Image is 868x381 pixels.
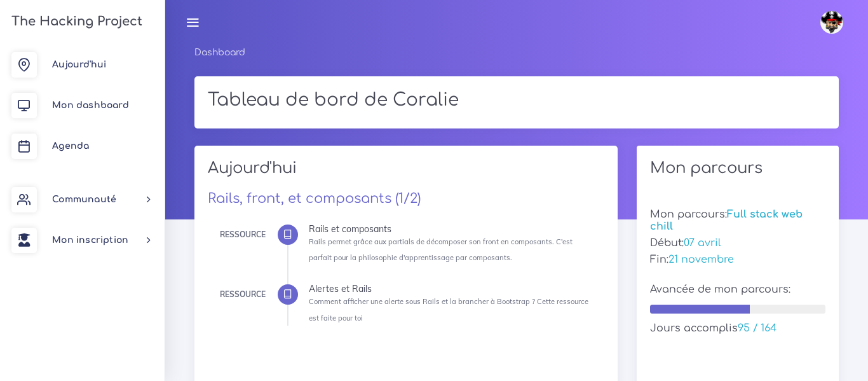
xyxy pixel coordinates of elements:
[208,90,825,111] h1: Tableau de bord de Coralie
[52,141,89,151] span: Agenda
[650,209,803,232] span: Full stack web chill
[820,11,843,34] img: avatar
[650,254,825,266] h5: Fin:
[52,195,116,204] span: Communauté
[650,322,825,335] h5: Jours accomplis
[220,287,266,301] div: Ressource
[194,48,245,57] a: Dashboard
[309,284,595,293] div: Alertes et Rails
[8,15,142,29] h3: The Hacking Project
[668,254,734,265] span: 21 novembre
[52,60,106,69] span: Aujourd'hui
[309,297,588,322] small: Comment afficher une alerte sous Rails et la brancher à Bootstrap ? Cette ressource est faite pou...
[52,100,129,110] span: Mon dashboard
[208,159,604,186] h2: Aujourd'hui
[650,237,825,249] h5: Début:
[650,209,825,233] h5: Mon parcours:
[738,322,776,334] span: 95 / 164
[309,237,573,262] small: Rails permet grâce aux partials de décomposer son front en composants. C'est parfait pour la phil...
[52,235,128,245] span: Mon inscription
[220,228,266,242] div: Ressource
[208,191,421,206] a: Rails, front, et composants (1/2)
[309,225,595,233] div: Rails et composants
[684,237,721,249] span: 07 avril
[650,284,825,296] h5: Avancée de mon parcours:
[650,159,825,177] h2: Mon parcours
